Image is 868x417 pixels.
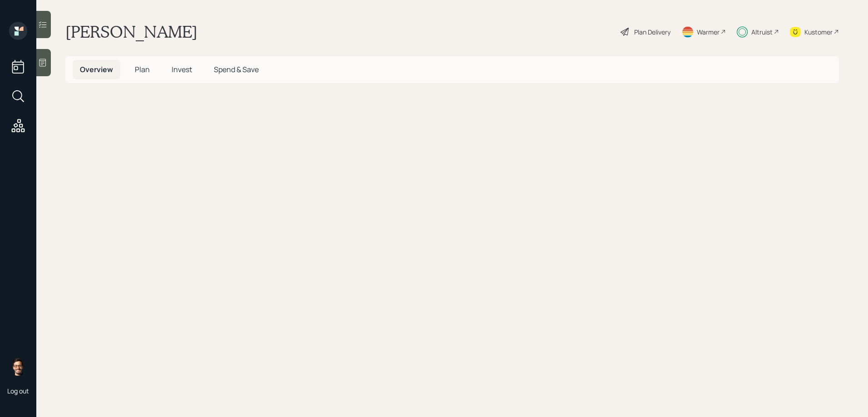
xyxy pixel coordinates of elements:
h1: [PERSON_NAME] [65,22,197,42]
span: Spend & Save [214,64,259,74]
div: Altruist [751,27,773,37]
span: Invest [172,64,192,74]
img: sami-boghos-headshot.png [9,358,27,376]
div: Plan Delivery [634,27,671,37]
span: Overview [80,64,113,74]
div: Kustomer [804,27,833,37]
div: Warmer [697,27,720,37]
span: Plan [135,64,150,74]
div: Log out [7,387,29,395]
